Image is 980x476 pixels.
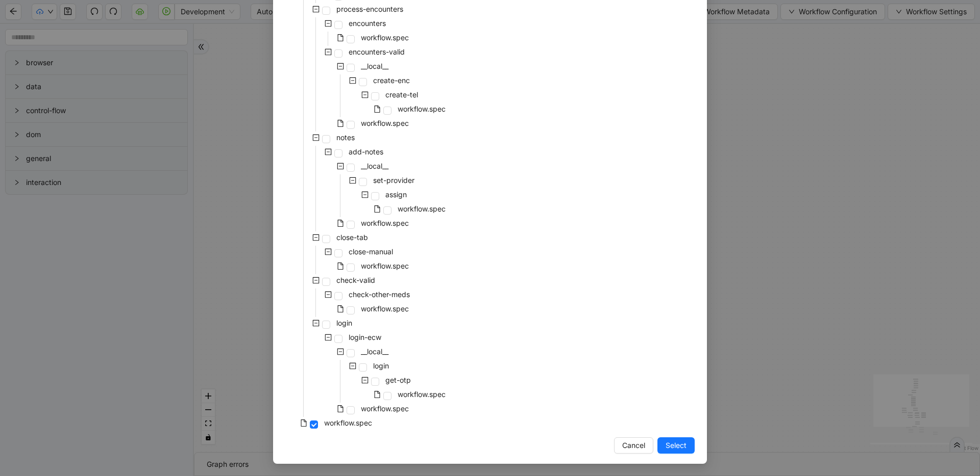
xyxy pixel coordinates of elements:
[359,260,411,272] span: workflow.spec
[361,91,369,98] span: minus-square
[337,220,344,227] span: file
[312,320,320,327] span: minus-square
[361,219,409,227] span: workflow.spec
[359,303,411,315] span: workflow.spec
[374,391,381,398] span: file
[312,134,320,141] span: minus-square
[383,374,413,386] span: get-otp
[614,437,653,454] button: Cancel
[371,360,391,372] span: login
[383,89,420,101] span: create-tel
[374,205,381,213] span: file
[347,17,388,30] span: encounters
[361,62,388,70] span: __local__
[349,77,356,84] span: minus-square
[334,317,354,329] span: login
[324,418,372,427] span: workflow.spec
[325,48,332,56] span: minus-square
[361,377,369,384] span: minus-square
[359,117,411,129] span: workflow.spec
[334,3,405,15] span: process-encounters
[361,404,409,413] span: workflow.spec
[336,133,355,142] span: notes
[349,19,386,28] span: encounters
[337,120,344,127] span: file
[666,440,687,451] span: Select
[349,333,381,341] span: login-ecw
[336,319,352,327] span: login
[347,331,383,343] span: login-ecw
[337,63,344,70] span: minus-square
[398,390,446,399] span: workflow.spec
[396,203,448,215] span: workflow.spec
[359,60,390,72] span: __local__
[337,348,344,355] span: minus-square
[325,20,332,27] span: minus-square
[322,417,374,429] span: workflow.spec
[374,105,381,113] span: file
[373,361,389,370] span: login
[349,147,383,156] span: add-notes
[359,403,411,415] span: workflow.spec
[371,174,416,187] span: set-provider
[359,346,390,358] span: __local__
[300,419,307,427] span: file
[359,217,411,229] span: workflow.spec
[312,277,320,284] span: minus-square
[349,362,356,369] span: minus-square
[312,234,320,241] span: minus-square
[385,90,418,99] span: create-tel
[337,163,344,170] span: minus-square
[361,33,409,42] span: workflow.spec
[337,305,344,312] span: file
[347,288,412,301] span: check-other-meds
[336,233,368,242] span: close-tab
[349,247,393,256] span: close-manual
[337,34,344,41] span: file
[361,347,388,356] span: __local__
[325,334,332,341] span: minus-square
[347,246,395,258] span: close-manual
[336,276,375,284] span: check-valid
[347,146,385,158] span: add-notes
[361,162,388,170] span: __local__
[359,160,390,172] span: __local__
[334,231,370,244] span: close-tab
[361,304,409,313] span: workflow.spec
[349,177,356,184] span: minus-square
[396,388,448,401] span: workflow.spec
[657,437,695,454] button: Select
[359,32,411,44] span: workflow.spec
[347,46,407,58] span: encounters-valid
[349,47,405,56] span: encounters-valid
[396,103,448,115] span: workflow.spec
[336,5,403,13] span: process-encounters
[385,190,407,199] span: assign
[361,261,409,270] span: workflow.spec
[371,74,412,87] span: create-enc
[383,189,409,201] span: assign
[622,440,645,451] span: Cancel
[373,76,410,85] span: create-enc
[361,191,369,198] span: minus-square
[349,290,410,299] span: check-other-meds
[373,176,414,184] span: set-provider
[337,405,344,412] span: file
[361,119,409,127] span: workflow.spec
[334,131,357,144] span: notes
[325,148,332,155] span: minus-square
[334,274,377,286] span: check-valid
[398,204,446,213] span: workflow.spec
[325,291,332,298] span: minus-square
[398,104,446,113] span: workflow.spec
[337,262,344,270] span: file
[325,248,332,255] span: minus-square
[312,6,320,13] span: minus-square
[385,376,411,384] span: get-otp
